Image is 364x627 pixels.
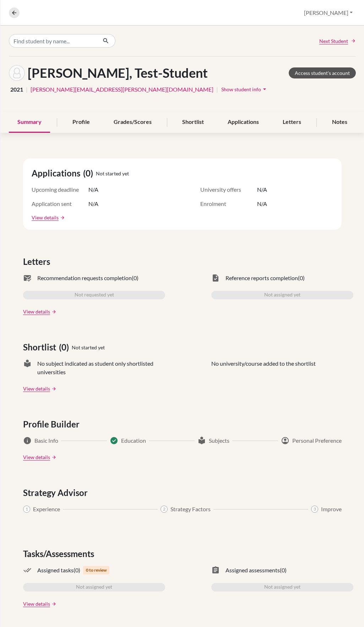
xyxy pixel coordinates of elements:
[23,385,50,392] a: View details
[23,255,53,268] span: Letters
[37,566,74,574] span: Assigned tasks
[9,112,50,133] div: Summary
[33,505,60,513] span: Experience
[319,37,348,45] span: Next Student
[34,436,58,445] span: Basic Info
[23,341,59,354] span: Shortlist
[132,274,138,282] span: (0)
[257,185,267,194] span: N/A
[216,85,218,94] span: |
[200,200,257,208] span: Enrolment
[83,566,109,574] span: 0 to review
[280,566,287,574] span: (0)
[110,436,118,445] span: Success
[281,436,289,445] span: account_circle
[23,486,91,499] span: Strategy Advisor
[59,215,65,220] a: arrow_forward
[226,566,280,574] span: Assigned assessments
[321,505,342,513] span: Improve
[298,274,305,282] span: (0)
[319,37,356,45] a: Next Student
[23,359,32,376] span: local_library
[50,309,56,314] a: arrow_forward
[31,85,213,94] a: [PERSON_NAME][EMAIL_ADDRESS][PERSON_NAME][DOMAIN_NAME]
[200,185,257,194] span: University offers
[170,505,211,513] span: Strategy Factors
[23,600,50,607] a: View details
[50,601,56,606] a: arrow_forward
[72,344,105,351] span: Not started yet
[174,112,212,133] div: Shortlist
[23,436,32,445] span: info
[292,436,342,445] span: Personal Preference
[10,85,23,94] span: 2021
[301,6,356,20] button: [PERSON_NAME]
[9,34,97,48] input: Find student by name...
[219,112,267,133] div: Applications
[83,167,96,180] span: (0)
[23,274,32,282] span: mark_email_read
[23,547,97,560] span: Tasks/Assessments
[37,274,132,282] span: Recommendation requests completion
[74,566,80,574] span: (0)
[311,506,318,513] span: 3
[324,112,356,133] div: Notes
[32,185,88,194] span: Upcoming deadline
[76,583,112,591] span: Not assigned yet
[88,185,98,194] span: N/A
[226,274,298,282] span: Reference reports completion
[209,436,229,445] span: Subjects
[211,359,316,376] p: No university/course added to the shortlist
[23,453,50,461] a: View details
[221,86,261,92] span: Show student info
[23,308,50,315] a: View details
[23,506,30,513] span: 1
[121,436,146,445] span: Education
[257,200,267,208] span: N/A
[37,359,165,376] span: No subject indicated as student only shortlisted universities
[197,436,206,445] span: local_library
[59,341,72,354] span: (0)
[26,85,28,94] span: |
[50,386,56,391] a: arrow_forward
[28,65,208,81] h1: [PERSON_NAME], Test-Student
[161,506,168,513] span: 2
[75,291,114,299] span: Not requested yet
[23,418,82,431] span: Profile Builder
[221,84,268,95] button: Show student infoarrow_drop_down
[64,112,98,133] div: Profile
[9,65,25,81] img: Test-Student Erika's avatar
[264,291,300,299] span: Not assigned yet
[261,86,268,93] i: arrow_drop_down
[23,566,32,574] span: done_all
[264,583,300,591] span: Not assigned yet
[274,112,310,133] div: Letters
[88,200,98,208] span: N/A
[32,200,88,208] span: Application sent
[32,167,83,180] span: Applications
[50,455,56,460] a: arrow_forward
[211,566,220,574] span: assignment
[289,67,356,78] a: Access student's account
[211,274,220,282] span: task
[32,214,59,221] a: View details
[105,112,160,133] div: Grades/Scores
[96,170,129,177] span: Not started yet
